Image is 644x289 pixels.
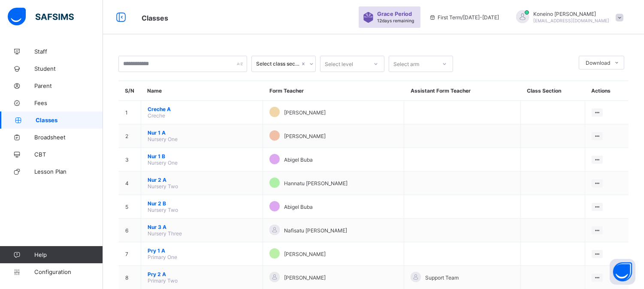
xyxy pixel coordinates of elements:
[256,61,300,67] div: Select class section
[34,48,103,55] span: Staff
[148,207,178,213] span: Nursery Two
[119,219,141,242] td: 6
[148,271,256,277] span: Pry 2 A
[148,136,178,142] span: Nursery One
[34,65,103,72] span: Student
[585,81,629,101] th: Actions
[425,274,459,281] span: Support Team
[284,227,347,234] span: Nafisatu [PERSON_NAME]
[34,99,103,106] span: Fees
[148,160,178,166] span: Nursery One
[119,101,141,124] td: 1
[393,56,419,72] div: Select arm
[34,268,103,275] span: Configuration
[148,112,165,119] span: Creche
[148,183,178,190] span: Nursery Two
[586,60,610,66] span: Download
[148,200,256,207] span: Nur 2 B
[377,18,414,23] span: 12 days remaining
[119,81,141,101] th: S/N
[284,180,348,187] span: Hannatu [PERSON_NAME]
[34,134,103,141] span: Broadsheet
[284,157,313,163] span: Abigel Buba
[520,81,585,101] th: Class Section
[34,251,103,258] span: Help
[325,56,353,72] div: Select level
[34,151,103,158] span: CBT
[119,148,141,172] td: 3
[119,195,141,219] td: 5
[404,81,521,101] th: Assistant Form Teacher
[508,10,628,24] div: Koneino Griffith
[284,109,326,116] span: [PERSON_NAME]
[34,82,103,89] span: Parent
[377,11,412,17] span: Grace Period
[148,277,178,284] span: Primary Two
[119,242,141,266] td: 7
[8,8,74,26] img: safsims
[34,168,103,175] span: Lesson Plan
[119,172,141,195] td: 4
[533,11,609,17] span: Koneino [PERSON_NAME]
[141,81,263,101] th: Name
[119,124,141,148] td: 2
[284,274,326,281] span: [PERSON_NAME]
[148,129,256,136] span: Nur 1 A
[148,153,256,160] span: Nur 1 B
[148,230,182,237] span: Nursery Three
[148,224,256,230] span: Nur 3 A
[284,204,313,210] span: Abigel Buba
[429,14,499,21] span: session/term information
[142,14,168,22] span: Classes
[533,18,609,23] span: [EMAIL_ADDRESS][DOMAIN_NAME]
[148,106,256,112] span: Creche A
[610,259,635,285] button: Open asap
[36,117,103,123] span: Classes
[263,81,404,101] th: Form Teacher
[284,133,326,139] span: [PERSON_NAME]
[148,254,177,260] span: Primary One
[284,251,326,257] span: [PERSON_NAME]
[148,247,256,254] span: Pry 1 A
[148,177,256,183] span: Nur 2 A
[363,12,374,23] img: sticker-purple.71386a28dfed39d6af7621340158ba97.svg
